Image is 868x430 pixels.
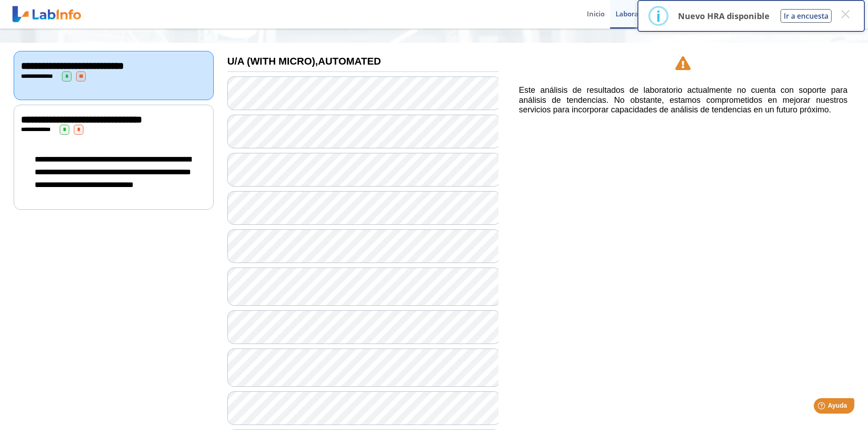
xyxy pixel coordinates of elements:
iframe: Help widget launcher [787,395,858,420]
h5: Este análisis de resultados de laboratorio actualmente no cuenta con soporte para análisis de ten... [519,86,847,115]
b: U/A (WITH MICRO),AUTOMATED [227,56,381,67]
button: Close this dialog [837,6,853,22]
button: Ir a encuesta [781,9,832,23]
p: Nuevo HRA disponible [678,10,770,21]
div: i [656,8,661,24]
